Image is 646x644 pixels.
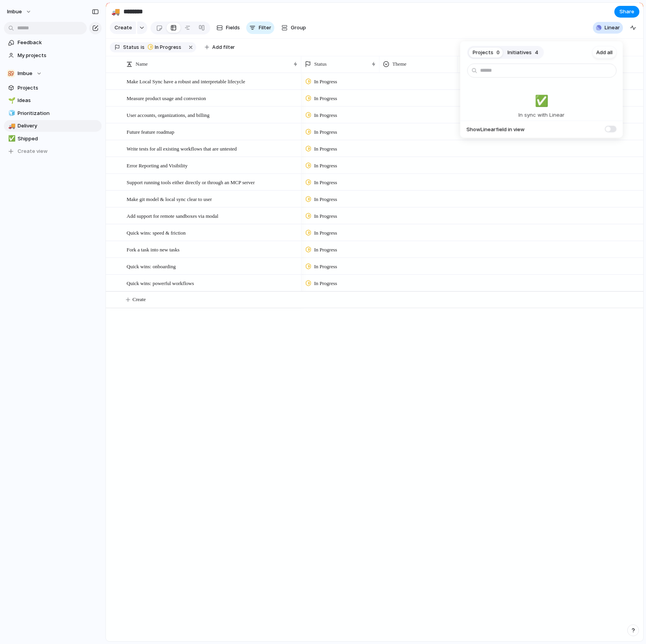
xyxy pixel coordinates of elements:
span: Projects [473,48,494,56]
span: Add all [596,48,613,56]
button: Add all [592,46,617,59]
span: 4 [535,48,539,56]
button: Initiatives4 [504,46,542,59]
span: Show Linear field in view [467,126,525,133]
span: 0 [497,48,500,56]
span: ✅️ [535,93,548,109]
button: Projects0 [469,46,504,59]
span: Initiatives [508,48,532,56]
p: In sync with Linear [519,111,565,119]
